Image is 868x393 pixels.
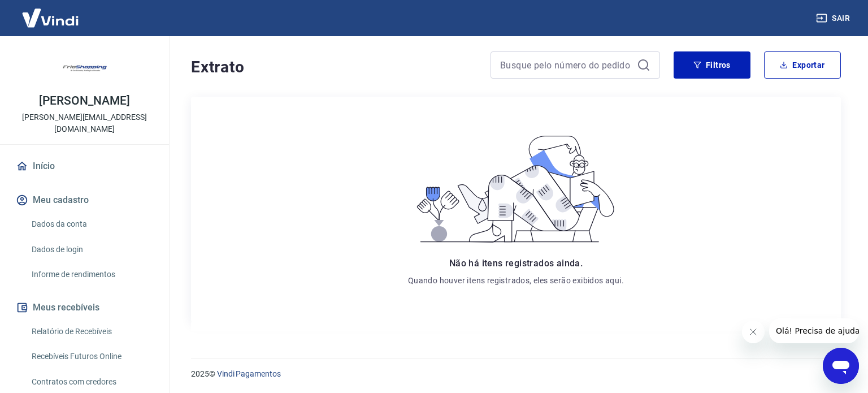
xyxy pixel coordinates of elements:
a: Início [14,154,155,179]
a: Recebíveis Futuros Online [27,345,155,368]
button: Sair [814,8,854,29]
a: Dados da conta [27,213,155,236]
button: Meu cadastro [14,188,155,213]
p: [PERSON_NAME] [39,95,129,107]
p: 2025 © [191,368,841,380]
p: Quando houver itens registrados, eles serão exibidos aqui. [408,275,624,286]
a: Informe de rendimentos [27,263,155,286]
iframe: Botão para abrir a janela de mensagens [823,348,859,384]
p: [PERSON_NAME][EMAIL_ADDRESS][DOMAIN_NAME] [9,111,160,135]
button: Filtros [674,51,750,79]
a: Relatório de Recebíveis [27,320,155,343]
img: Vindi [14,1,87,35]
button: Exportar [764,51,841,79]
input: Busque pelo número do pedido [500,57,632,74]
span: Não há itens registrados ainda. [449,258,583,269]
img: 05b3cb34-28e8-4073-b7ee-254a923d4c8c.jpeg [62,45,107,90]
iframe: Fechar mensagem [742,321,765,343]
h4: Extrato [191,56,477,79]
iframe: Mensagem da empresa [769,318,859,343]
button: Meus recebíveis [14,295,155,320]
span: Olá! Precisa de ajuda? [7,8,95,17]
a: Dados de login [27,238,155,261]
a: Vindi Pagamentos [217,369,281,378]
